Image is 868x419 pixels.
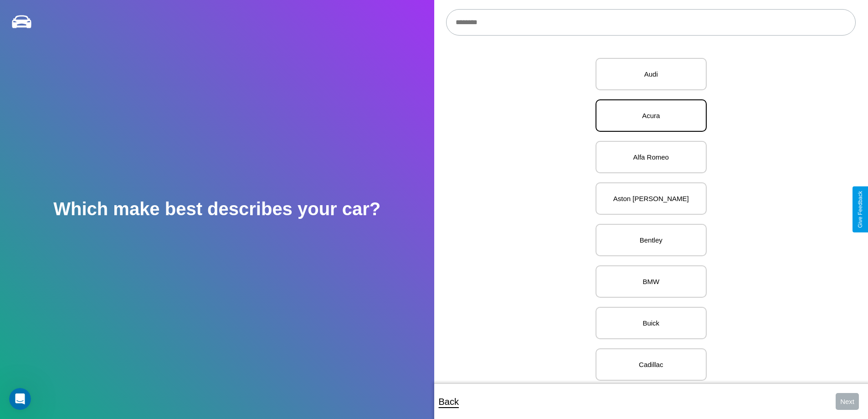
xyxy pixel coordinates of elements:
p: Acura [606,109,697,122]
p: Alfa Romeo [606,151,697,163]
p: Audi [606,68,697,80]
h2: Which make best describes your car? [53,199,380,219]
iframe: Intercom live chat [9,388,31,410]
button: Next [836,393,859,410]
p: BMW [606,275,697,288]
p: Aston [PERSON_NAME] [606,192,697,205]
p: Back [439,393,459,410]
p: Bentley [606,234,697,246]
p: Cadillac [606,358,697,371]
div: Give Feedback [857,191,863,228]
p: Buick [606,317,697,329]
